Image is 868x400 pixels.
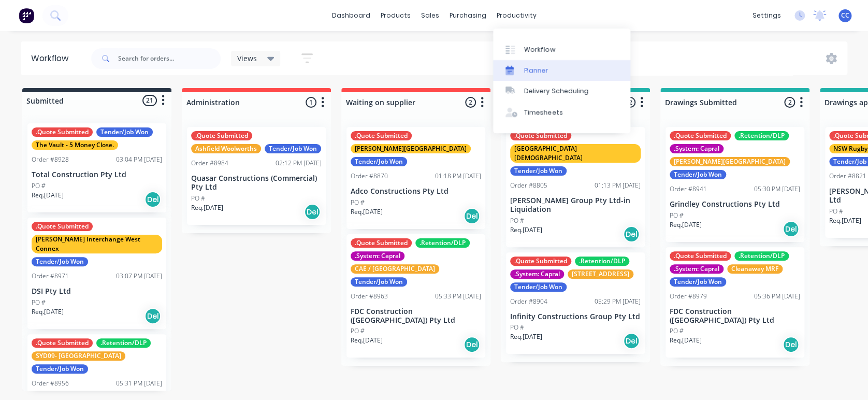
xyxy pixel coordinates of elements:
div: Tender/Job Won [32,257,88,266]
div: .System: Capral [670,144,724,153]
div: .Quote Submitted [670,131,731,140]
div: The Vault - 5 Money Close. [32,140,118,150]
div: .Quote Submitted.Retention/DLP.System: CapralCleanaway MRFTender/Job WonOrder #897905:36 PM [DATE... [666,247,804,358]
div: Tender/Job Won [351,157,407,166]
div: .Retention/DLP [96,338,151,348]
div: [PERSON_NAME][GEOGRAPHIC_DATA] [670,157,790,166]
p: PO # [351,198,365,207]
div: .Retention/DLP [734,131,789,140]
p: [PERSON_NAME] Group Pty Ltd-in Liquidation [510,196,641,214]
div: .Quote Submitted [32,222,93,231]
p: DSI Pty Ltd [32,287,162,296]
div: Tender/Job Won [265,144,321,153]
div: 02:12 PM [DATE] [276,159,322,168]
img: Factory [19,8,34,23]
div: .Quote Submitted.Retention/DLP.System: CapralCAE / [GEOGRAPHIC_DATA]Tender/Job WonOrder #896305:3... [346,234,485,358]
div: Planner [524,66,548,75]
div: 03:04 PM [DATE] [116,155,162,164]
div: Order #8870 [351,172,388,181]
div: .Quote Submitted [351,238,412,248]
div: Tender/Job Won [670,277,726,287]
p: Adco Constructions Pty Ltd [351,187,481,196]
div: 03:07 PM [DATE] [116,272,162,281]
div: Del [623,333,640,349]
div: .Quote Submitted.Retention/DLP.System: Capral[STREET_ADDRESS]Tender/Job WonOrder #890405:29 PM [D... [506,252,645,354]
a: Workflow [493,39,630,60]
div: Tender/Job Won [96,127,153,137]
div: .Quote Submitted[PERSON_NAME][GEOGRAPHIC_DATA]Tender/Job WonOrder #887001:18 PM [DATE]Adco Constr... [346,127,485,229]
div: CAE / [GEOGRAPHIC_DATA] [351,264,439,274]
div: Order #8904 [510,297,547,306]
div: Del [304,204,321,220]
div: Order #8963 [351,292,388,301]
div: Ashfield Woolworths [191,144,261,153]
div: Tender/Job Won [510,166,567,176]
div: Order #8941 [670,184,707,194]
div: .Quote Submitted[GEOGRAPHIC_DATA][DEMOGRAPHIC_DATA]Tender/Job WonOrder #880501:13 PM [DATE][PERSO... [506,127,645,247]
div: Del [144,308,161,324]
div: sales [416,8,444,23]
div: Timesheets [524,108,563,117]
div: Workflow [31,52,74,65]
div: .Quote Submitted[PERSON_NAME] Interchange West ConnexTender/Job WonOrder #897103:07 PM [DATE]DSI ... [27,218,166,329]
p: Req. [DATE] [510,332,542,341]
p: Req. [DATE] [670,336,702,345]
p: Req. [DATE] [670,220,702,230]
div: 05:33 PM [DATE] [435,292,481,301]
a: Delivery Scheduling [493,81,630,102]
div: Delivery Scheduling [524,87,589,96]
a: dashboard [327,8,375,23]
div: 01:18 PM [DATE] [435,172,481,181]
div: SYD09- [GEOGRAPHIC_DATA] [32,351,125,361]
p: FDC Construction ([GEOGRAPHIC_DATA]) Pty Ltd [670,307,800,325]
div: Order #8928 [32,155,69,164]
p: Req. [DATE] [191,203,223,212]
div: [STREET_ADDRESS] [568,269,633,279]
p: PO # [191,194,205,203]
div: Order #8956 [32,379,69,388]
div: Del [144,191,161,208]
div: productivity [491,8,542,23]
div: 01:13 PM [DATE] [595,181,641,190]
div: Order #8984 [191,159,228,168]
p: Grindley Constructions Pty Ltd [670,200,800,209]
div: .Quote SubmittedTender/Job WonThe Vault - 5 Money Close.Order #892803:04 PM [DATE]Total Construct... [27,123,166,212]
div: .System: Capral [510,269,564,279]
p: Quasar Constructions (Commercial) Pty Ltd [191,174,322,192]
div: Order #8821 [829,172,866,181]
div: 05:36 PM [DATE] [754,292,800,301]
div: Tender/Job Won [351,277,407,287]
div: 05:29 PM [DATE] [595,297,641,306]
p: Req. [DATE] [32,191,64,200]
div: Del [464,336,480,353]
div: .Quote Submitted [191,131,252,140]
p: Req. [DATE] [510,225,542,235]
p: PO # [510,216,524,225]
div: settings [747,8,786,23]
p: Total Construction Pty Ltd [32,170,162,179]
p: PO # [670,211,684,220]
div: [PERSON_NAME][GEOGRAPHIC_DATA] [351,144,471,153]
div: Workflow [524,45,555,54]
p: Req. [DATE] [32,307,64,317]
p: Req. [DATE] [351,207,383,217]
div: 05:31 PM [DATE] [116,379,162,388]
span: Views [237,53,257,64]
div: purchasing [444,8,491,23]
div: Cleanaway MRF [727,264,783,274]
div: Del [783,221,799,237]
div: Del [464,208,480,224]
p: FDC Construction ([GEOGRAPHIC_DATA]) Pty Ltd [351,307,481,325]
div: .Retention/DLP [734,251,789,261]
p: PO # [32,181,46,191]
div: .Quote SubmittedAshfield WoolworthsTender/Job WonOrder #898402:12 PM [DATE]Quasar Constructions (... [187,127,326,225]
div: [PERSON_NAME] Interchange West Connex [32,235,162,253]
p: PO # [829,207,843,216]
div: .Quote Submitted.Retention/DLP.System: Capral[PERSON_NAME][GEOGRAPHIC_DATA]Tender/Job WonOrder #8... [666,127,804,242]
div: .Quote Submitted [510,256,571,266]
a: Planner [493,60,630,81]
div: Order #8805 [510,181,547,190]
div: Tender/Job Won [510,282,567,292]
div: .Retention/DLP [415,238,470,248]
div: .System: Capral [670,264,724,274]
